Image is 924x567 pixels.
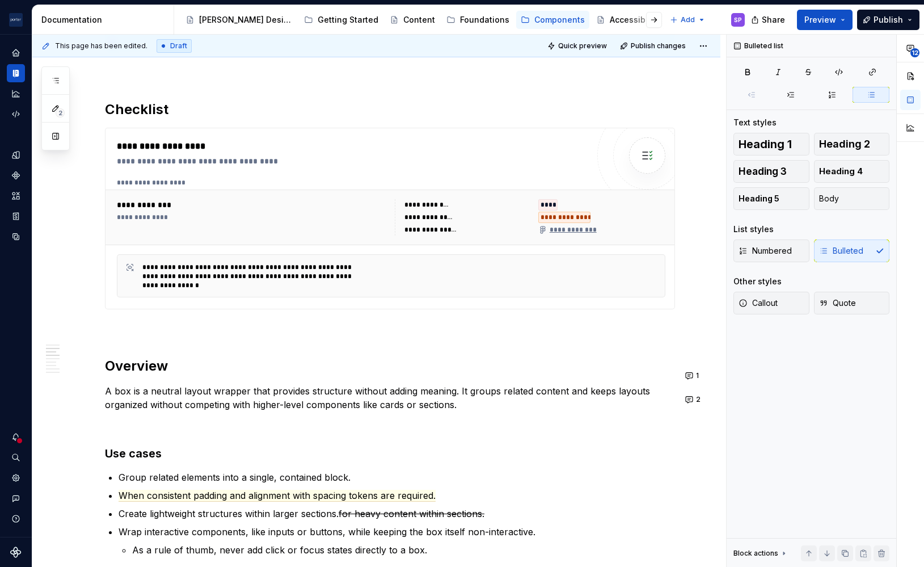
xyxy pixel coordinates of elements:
a: Design tokens [7,146,25,164]
a: [PERSON_NAME] Design [181,11,297,29]
span: Preview [804,14,836,26]
p: As a rule of thumb, never add click or focus states directly to a box. [132,543,675,557]
div: Documentation [41,14,169,26]
p: f non-interactive. [119,525,675,539]
button: Add [666,12,709,28]
svg: Supernova Logo [10,547,22,558]
a: Foundations [442,11,514,29]
h2: Checklist [105,100,675,119]
span: Add [681,15,695,24]
button: Notifications [7,428,25,446]
a: Analytics [7,85,25,103]
a: Home [7,44,25,62]
a: Assets [7,187,25,205]
span: 2 [56,108,65,117]
button: Body [814,187,890,210]
button: Publish changes [617,38,691,54]
a: Components [516,11,589,29]
div: Accessibility [610,14,660,26]
div: [PERSON_NAME] Design [199,14,293,26]
button: Quick preview [544,38,612,54]
span: 1 [696,371,699,380]
a: Settings [7,469,25,487]
span: When consistent padding and alignment with spacing tokens are required. [119,490,436,502]
div: Page tree [181,9,664,31]
button: Contact support [7,489,25,507]
button: Callout [733,292,809,314]
span: Share [762,14,785,26]
button: Heading 5 [733,187,809,210]
h3: Use cases [105,446,675,461]
a: Content [385,11,440,29]
div: Block actions [733,549,778,558]
commenthighlight: Wrap interactive components, like inputs or buttons, while keeping the box itsel [119,526,462,537]
a: Components [7,166,25,184]
span: 2 [696,395,701,404]
span: Heading 4 [819,166,863,177]
p: Group related elements into a single, contained block. [119,471,675,484]
button: 1 [682,368,704,384]
s: for heavy content within sections. [339,508,484,519]
a: Data sources [7,228,25,246]
span: Heading 1 [739,138,792,150]
img: f0306bc8-3074-41fb-b11c-7d2e8671d5eb.png [9,13,23,27]
button: Quote [814,292,890,314]
div: Text styles [733,117,777,128]
a: Getting Started [299,11,383,29]
span: Heading 3 [739,166,787,177]
button: Publish [857,10,919,30]
span: Heading 5 [739,193,779,204]
button: Heading 3 [733,160,809,183]
div: Foundations [460,14,509,26]
span: Publish changes [631,41,686,51]
span: This page has been edited. [55,41,147,51]
div: Block actions [733,545,788,561]
h2: Overview [105,357,675,375]
span: Callout [739,297,778,309]
button: 2 [682,392,706,408]
p: A box is a neutral layout wrapper that provides structure without adding meaning. It groups relat... [105,384,675,411]
button: Share [745,10,792,30]
button: Heading 1 [733,133,809,156]
button: Search ⌘K [7,448,25,467]
span: Quick preview [558,41,607,51]
div: Other styles [733,276,782,287]
a: Accessibility [592,11,664,29]
a: Documentation [7,64,25,82]
button: Preview [797,10,853,30]
p: Create lightweight structures within larger sections. [119,507,675,520]
span: 12 [910,48,919,57]
button: Numbered [733,240,809,262]
span: Publish [874,14,903,26]
div: Components [534,14,585,26]
button: Heading 4 [814,160,890,183]
div: Content [403,14,435,26]
a: Code automation [7,105,25,123]
span: Body [819,193,839,204]
div: List styles [733,224,774,235]
span: Numbered [739,245,792,257]
span: Heading 2 [819,138,870,150]
a: Storybook stories [7,207,25,225]
span: Draft [170,41,187,51]
div: Getting Started [318,14,378,26]
div: SP [734,15,742,24]
button: Heading 2 [814,133,890,156]
span: Quote [819,297,856,309]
